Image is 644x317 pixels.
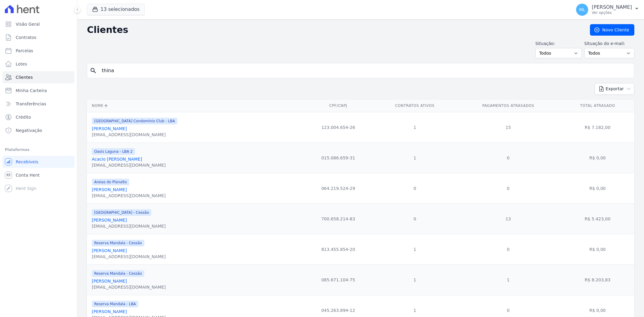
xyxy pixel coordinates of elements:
a: Minha Carteira [2,85,75,97]
a: Parcelas [2,45,75,57]
span: Minha Carteira [16,88,47,94]
span: [GEOGRAPHIC_DATA] Condomínio Club - LBA [92,118,177,124]
span: Transferências [16,101,46,107]
span: [GEOGRAPHIC_DATA] - Cessão [92,209,151,216]
span: Contratos [16,34,36,40]
span: Recebíveis [16,159,38,165]
td: 1 [374,234,456,264]
td: 700.658.214-83 [303,203,374,234]
td: 123.004.654-26 [303,112,374,142]
th: Pagamentos Atrasados [456,100,561,112]
span: Lotes [16,61,27,67]
div: [EMAIL_ADDRESS][DOMAIN_NAME] [92,284,166,290]
button: 13 selecionados [87,4,145,15]
button: Exportar [594,83,634,95]
td: 1 [456,264,561,295]
td: R$ 0,00 [561,173,634,203]
td: 064.219.524-29 [303,173,374,203]
td: R$ 8.203,83 [561,264,634,295]
td: 15 [456,112,561,142]
a: Clientes [2,71,75,83]
a: Negativação [2,124,75,136]
a: [PERSON_NAME] [92,248,127,253]
span: Parcelas [16,48,33,54]
a: [PERSON_NAME] [92,218,127,223]
span: Conta Hent [16,172,40,178]
td: 0 [374,203,456,234]
td: R$ 0,00 [561,142,634,173]
a: Novo Cliente [590,24,634,36]
span: Negativação [16,127,42,133]
label: Situação do e-mail: [584,40,634,47]
label: Situação: [535,40,582,47]
a: Conta Hent [2,169,75,181]
div: [EMAIL_ADDRESS][DOMAIN_NAME] [92,193,166,199]
h2: Clientes [87,24,580,35]
span: Areias do Planalto [92,179,129,185]
a: Recebíveis [2,156,75,168]
a: [PERSON_NAME] [92,309,127,314]
td: 0 [456,234,561,264]
div: [EMAIL_ADDRESS][DOMAIN_NAME] [92,254,166,260]
td: 0 [374,173,456,203]
i: search [90,67,97,74]
span: Reserva Mandala - LBA [92,301,138,307]
td: R$ 5.423,00 [561,203,634,234]
td: 015.086.659-31 [303,142,374,173]
td: 813.455.854-20 [303,234,374,264]
span: Clientes [16,74,33,80]
span: ML [579,8,585,12]
th: CPF/CNPJ [303,100,374,112]
td: 085.671.104-75 [303,264,374,295]
span: Visão Geral [16,21,40,27]
a: Visão Geral [2,18,75,30]
th: Contratos Ativos [374,100,456,112]
td: 0 [456,173,561,203]
button: ML [PERSON_NAME] Ver opções [571,1,644,18]
p: [PERSON_NAME] [592,4,632,10]
td: 1 [374,264,456,295]
a: [PERSON_NAME] [92,126,127,131]
div: [EMAIL_ADDRESS][DOMAIN_NAME] [92,132,177,138]
div: Plataformas [5,146,72,153]
a: Lotes [2,58,75,70]
input: Buscar por nome, CPF ou e-mail [98,65,632,77]
a: [PERSON_NAME] [92,187,127,192]
td: R$ 0,00 [561,234,634,264]
span: Reserva Mandala - Cessão [92,270,144,277]
div: [EMAIL_ADDRESS][DOMAIN_NAME] [92,162,166,168]
a: Contratos [2,31,75,43]
a: Acacio [PERSON_NAME] [92,157,142,162]
span: Crédito [16,114,31,120]
a: Crédito [2,111,75,123]
span: Oasis Laguna - LBA 2 [92,148,135,155]
a: Transferências [2,98,75,110]
td: 1 [374,112,456,142]
td: R$ 7.182,00 [561,112,634,142]
a: [PERSON_NAME] [92,279,127,283]
div: [EMAIL_ADDRESS][DOMAIN_NAME] [92,223,166,229]
td: 1 [374,142,456,173]
th: Total Atrasado [561,100,634,112]
p: Ver opções [592,10,632,15]
span: Reserva Mandala - Cessão [92,240,144,246]
th: Nome [87,100,303,112]
td: 0 [456,142,561,173]
td: 13 [456,203,561,234]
